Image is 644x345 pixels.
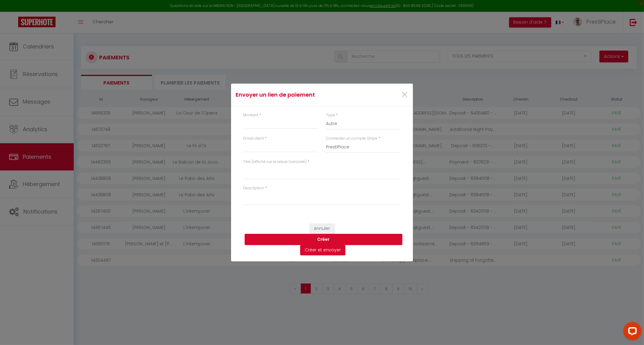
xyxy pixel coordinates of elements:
[619,320,644,345] iframe: LiveChat chat widget
[310,224,335,234] button: Annuler
[401,86,408,104] span: ×
[326,136,377,141] label: Connecter un compte Stripe
[243,112,258,118] label: Montant
[243,159,307,165] label: Titre (affiché sur le relevé bancaire)
[401,88,408,101] button: Close
[245,234,402,245] button: Créer
[326,112,335,118] label: Type
[300,245,345,255] button: Créer et envoyer
[243,136,264,141] label: Email client
[236,91,378,99] h4: Envoyer un lien de paiement
[243,185,264,191] label: Description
